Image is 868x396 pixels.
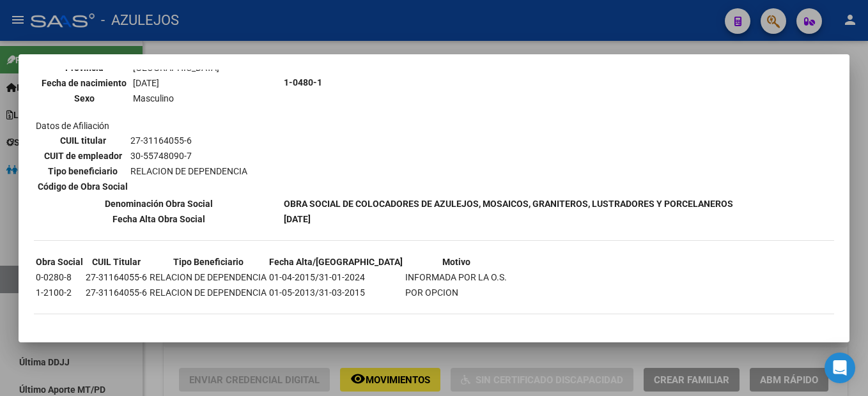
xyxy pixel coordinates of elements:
td: [DATE] [132,76,280,90]
td: RELACION DE DEPENDENCIA [149,286,267,300]
b: OBRA SOCIAL DE COLOCADORES DE AZULEJOS, MOSAICOS, GRANITEROS, LUSTRADORES Y PORCELANEROS [284,199,733,209]
th: Obra Social [35,255,84,269]
th: Fecha Alta Obra Social [35,212,282,226]
th: Sexo [37,91,131,105]
td: 27-31164055-6 [130,133,248,148]
td: Masculino [132,91,280,105]
td: INFORMADA POR LA O.S. [405,270,508,284]
th: Tipo beneficiario [37,164,128,178]
td: 27-31164055-6 [85,286,148,300]
th: Motivo [405,255,508,269]
td: POR OPCION [405,286,508,300]
b: [DATE] [284,214,311,224]
td: RELACION DE DEPENDENCIA [130,164,248,178]
td: 01-04-2015/31-01-2024 [268,270,403,284]
th: CUIL titular [37,133,128,148]
th: CUIL Titular [85,255,148,269]
th: Código de Obra Social [37,179,128,194]
b: 1-0480-1 [284,77,322,88]
td: RELACION DE DEPENDENCIA [149,270,267,284]
div: Open Intercom Messenger [825,353,855,383]
td: 30-55748090-7 [130,149,248,163]
th: Fecha Alta/[GEOGRAPHIC_DATA] [268,255,403,269]
td: 27-31164055-6 [85,270,148,284]
td: 1-2100-2 [35,286,84,300]
td: 0-0280-8 [35,270,84,284]
th: Tipo Beneficiario [149,255,267,269]
th: Denominación Obra Social [35,197,282,211]
th: CUIT de empleador [37,149,128,163]
th: Fecha de nacimiento [37,76,131,90]
td: 01-05-2013/31-03-2015 [268,286,403,300]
